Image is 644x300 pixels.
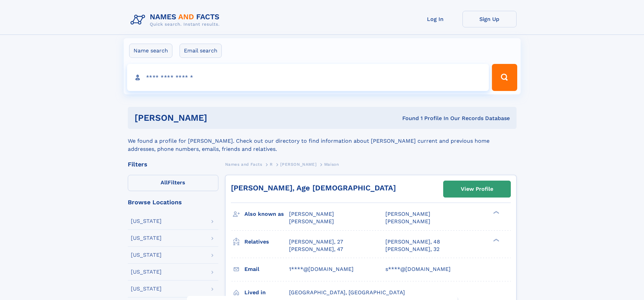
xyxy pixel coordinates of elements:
[385,218,430,225] span: [PERSON_NAME]
[244,208,289,220] h3: Also known as
[444,181,510,197] a: View Profile
[128,175,218,191] label: Filters
[244,263,289,275] h3: Email
[231,184,396,192] a: [PERSON_NAME], Age [DEMOGRAPHIC_DATA]
[131,269,162,275] div: [US_STATE]
[289,246,343,253] a: [PERSON_NAME], 47
[492,64,517,91] button: Search Button
[385,246,439,253] a: [PERSON_NAME], 32
[131,286,162,292] div: [US_STATE]
[280,162,316,167] span: [PERSON_NAME]
[492,210,500,215] div: ❯
[289,218,334,225] span: [PERSON_NAME]
[128,11,225,29] img: Logo Names and Facts
[289,211,334,217] span: [PERSON_NAME]
[128,161,218,167] div: Filters
[244,236,289,248] h3: Relatives
[408,11,462,27] a: Log In
[128,129,517,153] div: We found a profile for [PERSON_NAME]. Check out our directory to find information about [PERSON_N...
[462,11,517,27] a: Sign Up
[131,218,162,224] div: [US_STATE]
[161,179,168,186] span: All
[280,160,316,168] a: [PERSON_NAME]
[492,238,500,242] div: ❯
[324,162,339,167] span: Maison
[129,44,172,58] label: Name search
[244,287,289,298] h3: Lived in
[289,238,343,246] a: [PERSON_NAME], 27
[180,44,222,58] label: Email search
[135,114,305,122] h1: [PERSON_NAME]
[461,181,493,197] div: View Profile
[127,64,489,91] input: search input
[385,238,440,246] a: [PERSON_NAME], 48
[289,289,405,296] span: [GEOGRAPHIC_DATA], [GEOGRAPHIC_DATA]
[225,160,262,168] a: Names and Facts
[270,160,273,168] a: R
[305,115,510,122] div: Found 1 Profile In Our Records Database
[270,162,273,167] span: R
[128,199,218,205] div: Browse Locations
[131,235,162,241] div: [US_STATE]
[131,252,162,258] div: [US_STATE]
[385,211,430,217] span: [PERSON_NAME]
